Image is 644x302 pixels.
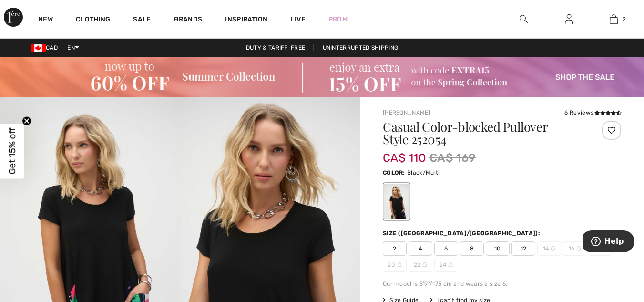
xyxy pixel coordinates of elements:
a: New [38,15,53,25]
span: CAD [31,44,61,51]
span: 8 [460,241,484,256]
span: 10 [486,241,510,256]
span: Get 15% off [7,128,18,175]
img: My Info [565,13,573,25]
span: EN [67,44,79,51]
a: 2 [592,13,636,25]
span: CA$ 110 [383,142,426,165]
img: ring-m.svg [576,246,581,251]
span: 16 [563,241,587,256]
iframe: Opens a widget where you can find more information [583,230,634,254]
img: ring-m.svg [551,246,555,251]
span: 12 [511,241,535,256]
a: Clothing [76,15,110,25]
span: 24 [434,258,458,272]
span: Black/Multi [407,169,440,176]
div: 6 Reviews [564,108,621,117]
img: search the website [520,13,528,25]
a: Live [291,14,306,24]
span: 6 [434,241,458,256]
span: 20 [383,258,407,272]
span: Color: [383,169,405,176]
span: CA$ 169 [429,149,476,167]
img: ring-m.svg [397,262,402,267]
img: My Bag [610,13,618,25]
img: ring-m.svg [422,262,427,267]
img: ring-m.svg [448,262,453,267]
img: Canadian Dollar [31,44,46,52]
div: Black/Multi [384,184,409,220]
div: Size ([GEOGRAPHIC_DATA]/[GEOGRAPHIC_DATA]): [383,229,542,238]
span: 2 [383,241,407,256]
a: Sign In [557,13,581,25]
a: Prom [328,14,348,24]
span: 4 [409,241,432,256]
span: 22 [409,258,432,272]
a: Sale [133,15,151,25]
div: Our model is 5'9"/175 cm and wears a size 6. [383,280,621,288]
span: Inspiration [225,15,267,25]
h1: Casual Color-blocked Pullover Style 252054 [383,121,582,146]
span: 14 [537,241,561,256]
img: 1ère Avenue [4,8,23,27]
button: Close teaser [22,116,31,125]
span: 2 [623,15,626,23]
a: Brands [174,15,203,25]
a: [PERSON_NAME] [383,109,430,116]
